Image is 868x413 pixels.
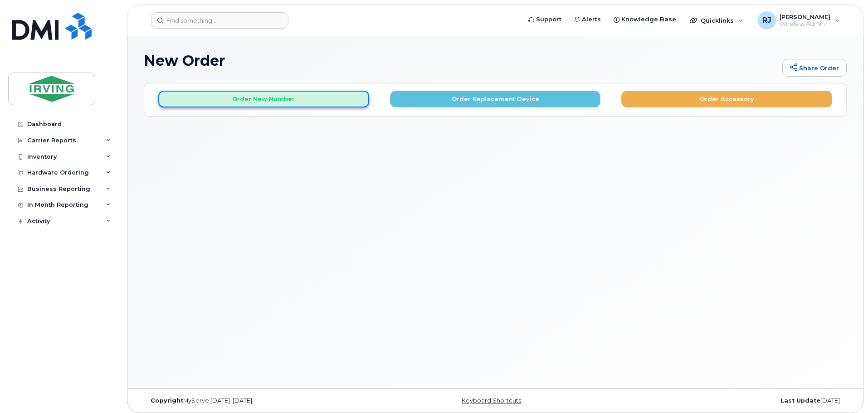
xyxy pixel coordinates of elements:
[462,397,521,404] a: Keyboard Shortcuts
[158,91,369,107] button: Order New Number
[144,53,778,68] h1: New Order
[612,397,847,404] div: [DATE]
[144,397,378,404] div: MyServe [DATE]–[DATE]
[390,91,601,107] button: Order Replacement Device
[621,91,832,107] button: Order Accessory
[151,397,183,404] strong: Copyright
[782,59,847,77] a: Share Order
[780,397,820,404] strong: Last Update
